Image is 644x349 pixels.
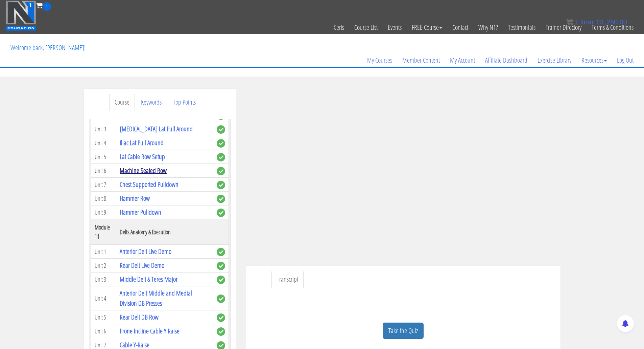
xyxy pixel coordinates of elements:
span: complete [217,276,225,284]
td: Unit 8 [91,192,116,205]
th: Module 11 [91,219,116,245]
span: item: [580,18,595,26]
a: Middle Delt & Teres Major [120,275,177,284]
a: Affiliate Dashboard [480,44,532,77]
bdi: 1,250.00 [597,18,627,26]
a: Certs [329,11,349,44]
a: Trainer Directory [541,11,587,44]
span: complete [217,262,225,270]
th: Delts Anatomy & Execution [116,219,213,245]
a: Anterior Delt Live Demo [120,247,171,256]
span: complete [217,167,225,175]
a: Keywords [136,94,167,111]
span: complete [217,195,225,203]
td: Unit 5 [91,150,116,164]
a: Member Content [397,44,445,77]
span: complete [217,295,225,303]
a: FREE Course [407,11,447,44]
a: Rear Delt DB Row [120,312,159,322]
a: Prone Incline Cable Y Raise [120,326,180,335]
a: Anterior Delt Middle and Medial Division DB Presses [120,288,192,308]
td: Unit 1 [91,245,116,259]
a: Rear Delt Live Demo [120,261,164,270]
td: Unit 5 [91,310,116,324]
a: Exercise Library [532,44,576,77]
td: Unit 6 [91,324,116,338]
a: Hammer Row [120,194,150,203]
span: complete [217,125,225,134]
td: Unit 3 [91,272,116,286]
a: My Courses [362,44,397,77]
span: complete [217,139,225,148]
span: complete [217,153,225,161]
span: complete [217,209,225,217]
a: 1 item: $1,250.00 [566,18,627,26]
span: complete [217,181,225,189]
a: Transcript [271,271,304,288]
span: complete [217,327,225,336]
a: Why N1? [473,11,503,44]
a: Resources [576,44,612,77]
a: Testimonials [503,11,541,44]
a: Log Out [612,44,639,77]
td: Unit 9 [91,205,116,219]
a: Events [383,11,407,44]
a: Lat Cable Row Setup [120,152,165,161]
a: Course [109,94,135,111]
a: Hammer Pulldown [120,208,161,217]
a: Take the Quiz [383,323,424,339]
img: n1-education [5,0,36,31]
span: complete [217,248,225,256]
a: Course List [349,11,383,44]
span: complete [217,313,225,322]
td: Unit 2 [91,259,116,272]
img: icon11.png [566,19,573,25]
td: Unit 4 [91,136,116,150]
td: Unit 4 [91,286,116,310]
td: Unit 6 [91,164,116,178]
a: Machine Seated Row [120,166,167,175]
a: Terms & Conditions [587,11,639,44]
a: Iliac Lat Pull Around [120,138,164,147]
a: 1 [36,1,51,10]
td: Unit 3 [91,122,116,136]
a: Contact [447,11,473,44]
p: Welcome back, [PERSON_NAME]! [5,34,91,61]
td: Unit 7 [91,178,116,192]
span: 1 [43,2,51,11]
a: My Account [445,44,480,77]
span: 1 [575,18,578,26]
a: Top Points [168,94,201,111]
a: Chest Supported Pulldown [120,180,178,189]
a: [MEDICAL_DATA] Lat Pull Around [120,124,193,133]
span: $ [597,18,601,26]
